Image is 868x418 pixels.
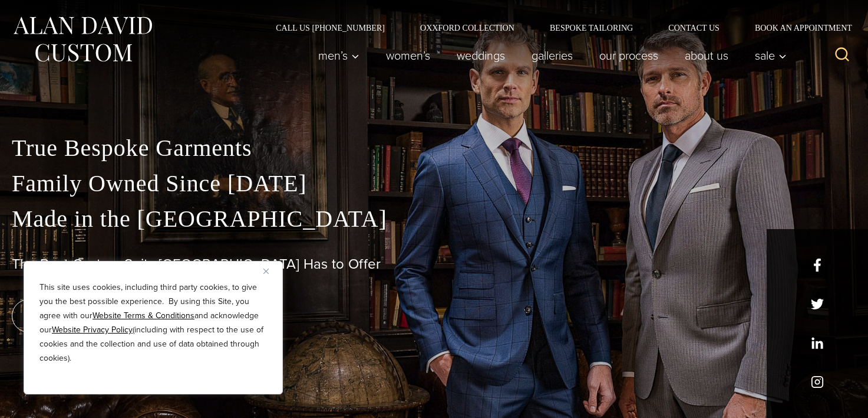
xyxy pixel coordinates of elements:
span: Men’s [318,50,359,61]
a: Our Process [586,44,672,67]
a: Call Us [PHONE_NUMBER] [258,24,402,32]
nav: Secondary Navigation [258,24,856,32]
p: True Bespoke Garments Family Owned Since [DATE] Made in the [GEOGRAPHIC_DATA] [12,130,856,237]
a: About Us [672,44,742,67]
nav: Primary Navigation [305,44,793,67]
a: Book an Appointment [737,24,856,32]
a: Website Terms & Conditions [93,309,194,322]
button: Close [263,264,278,278]
p: This site uses cookies, including third party cookies, to give you the best possible experience. ... [39,280,267,365]
button: View Search Form [828,41,856,70]
img: Close [263,269,269,274]
a: weddings [444,44,519,67]
a: Women’s [373,44,444,67]
a: Website Privacy Policy [52,324,133,336]
a: Galleries [519,44,586,67]
h1: The Best Custom Suits [GEOGRAPHIC_DATA] Has to Offer [12,256,856,273]
a: Contact Us [651,24,737,32]
a: Bespoke Tailoring [532,24,651,32]
a: Oxxford Collection [402,24,532,32]
span: Sale [755,50,787,61]
img: Alan David Custom [12,13,153,66]
a: book an appointment [12,299,177,332]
